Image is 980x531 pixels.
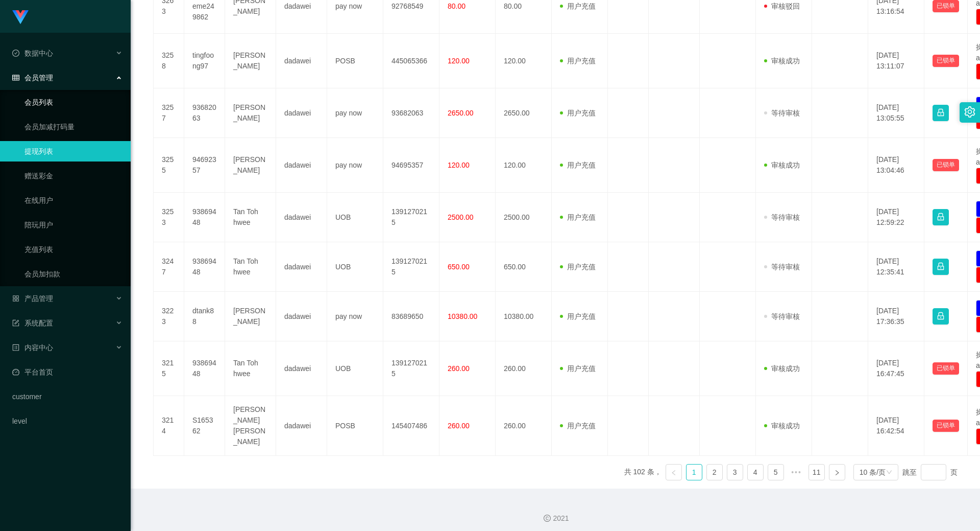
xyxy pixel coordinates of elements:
[276,292,327,341] td: dadawei
[383,34,439,88] td: 445065366
[902,464,958,480] div: 跳至 页
[327,292,383,341] td: pay now
[706,464,723,480] li: 2
[24,239,122,260] a: 充值列表
[964,106,975,118] i: 图标: setting
[383,292,439,341] td: 83689650
[560,161,596,169] span: 用户充值
[868,242,924,292] td: [DATE] 12:35:41
[764,364,800,373] span: 审核成功
[327,88,383,138] td: pay now
[24,92,122,112] a: 会员列表
[788,464,804,480] li: 向后 5 页
[560,2,596,10] span: 用户充值
[933,420,959,432] button: 已锁单
[868,341,924,396] td: [DATE] 16:47:45
[448,161,470,169] span: 120.00
[764,57,800,65] span: 审核成功
[184,242,225,292] td: 93869448
[383,341,439,396] td: 1391270215
[448,57,470,65] span: 120.00
[327,138,383,193] td: pay now
[24,264,122,284] a: 会员加扣款
[12,319,53,327] span: 系统配置
[225,242,276,292] td: Tan Toh hwee
[24,117,122,137] a: 会员加减打码量
[225,292,276,341] td: [PERSON_NAME]
[560,263,596,271] span: 用户充值
[933,209,949,225] button: 图标: lock
[560,57,596,65] span: 用户充值
[327,193,383,242] td: UOB
[24,215,122,235] a: 陪玩用户
[560,109,596,117] span: 用户充值
[12,386,122,407] a: customer
[184,88,225,138] td: 93682063
[225,396,276,456] td: [PERSON_NAME] [PERSON_NAME]
[276,193,327,242] td: dadawei
[154,242,184,292] td: 3247
[560,422,596,430] span: 用户充值
[276,34,327,88] td: dadawei
[154,341,184,396] td: 3215
[727,465,743,480] a: 3
[496,292,552,341] td: 10380.00
[868,292,924,341] td: [DATE] 17:36:35
[764,109,800,117] span: 等待审核
[933,259,949,275] button: 图标: lock
[184,34,225,88] td: tingfoong97
[12,411,122,431] a: level
[12,10,29,25] img: logo.9652507e.png
[276,242,327,292] td: dadawei
[496,34,552,88] td: 120.00
[788,464,804,480] span: •••
[496,138,552,193] td: 120.00
[276,138,327,193] td: dadawei
[448,263,470,271] span: 650.00
[184,292,225,341] td: dtank88
[933,105,949,121] button: 图标: lock
[154,193,184,242] td: 3253
[747,464,764,480] li: 4
[383,88,439,138] td: 93682063
[154,88,184,138] td: 3257
[448,422,470,430] span: 260.00
[154,292,184,341] td: 3223
[383,396,439,456] td: 145407486
[276,341,327,396] td: dadawei
[764,161,800,169] span: 审核成功
[624,464,661,480] li: 共 102 条，
[560,213,596,221] span: 用户充值
[829,464,845,480] li: 下一页
[154,138,184,193] td: 3255
[496,396,552,456] td: 260.00
[276,396,327,456] td: dadawei
[448,2,465,10] span: 80.00
[868,138,924,193] td: [DATE] 13:04:46
[24,141,122,161] a: 提现列表
[666,464,682,480] li: 上一页
[225,34,276,88] td: [PERSON_NAME]
[544,515,551,522] i: 图标: copyright
[184,396,225,456] td: S165362
[327,396,383,456] td: POSB
[764,422,800,430] span: 审核成功
[727,464,743,480] li: 3
[225,138,276,193] td: [PERSON_NAME]
[184,138,225,193] td: 94692357
[448,364,470,373] span: 260.00
[686,464,702,480] li: 1
[448,213,474,221] span: 2500.00
[809,465,824,480] a: 11
[154,34,184,88] td: 3258
[448,312,477,320] span: 10380.00
[933,308,949,325] button: 图标: lock
[868,396,924,456] td: [DATE] 16:42:54
[327,242,383,292] td: UOB
[12,343,53,352] span: 内容中心
[12,74,19,81] i: 图标: table
[808,464,825,480] li: 11
[383,138,439,193] td: 94695357
[764,312,800,320] span: 等待审核
[868,88,924,138] td: [DATE] 13:05:55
